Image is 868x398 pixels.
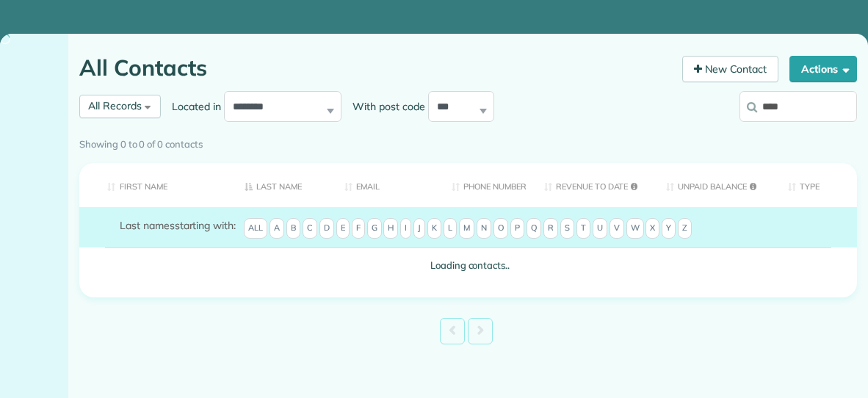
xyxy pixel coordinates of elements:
[789,56,857,82] button: Actions
[319,218,334,239] span: D
[593,218,607,239] span: U
[120,219,175,232] span: Last names
[444,218,457,239] span: L
[333,163,441,208] th: Email: activate to sort column ascending
[286,218,300,239] span: B
[161,99,224,114] label: Located in
[678,218,692,239] span: Z
[655,163,777,208] th: Unpaid Balance: activate to sort column ascending
[336,218,350,239] span: E
[244,218,267,239] span: All
[367,218,382,239] span: G
[527,218,541,239] span: Q
[79,56,671,80] h1: All Contacts
[510,218,524,239] span: P
[576,218,590,239] span: T
[459,218,474,239] span: M
[341,99,428,114] label: With post code
[270,218,284,239] span: A
[120,218,236,233] label: starting with:
[303,218,317,239] span: C
[88,99,142,112] span: All Records
[645,218,659,239] span: X
[352,218,365,239] span: F
[79,163,234,208] th: First Name: activate to sort column ascending
[79,131,857,152] div: Showing 0 to 0 of 0 contacts
[383,218,398,239] span: H
[662,218,676,239] span: Y
[777,163,857,208] th: Type: activate to sort column ascending
[543,218,558,239] span: R
[626,218,644,239] span: W
[533,163,655,208] th: Revenue to Date: activate to sort column ascending
[400,218,411,239] span: I
[413,218,425,239] span: J
[234,163,333,208] th: Last Name: activate to sort column descending
[79,247,857,283] td: Loading contacts..
[560,218,574,239] span: S
[610,218,624,239] span: V
[441,163,533,208] th: Phone number: activate to sort column ascending
[427,218,441,239] span: K
[682,56,779,82] a: New Contact
[493,218,508,239] span: O
[477,218,491,239] span: N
